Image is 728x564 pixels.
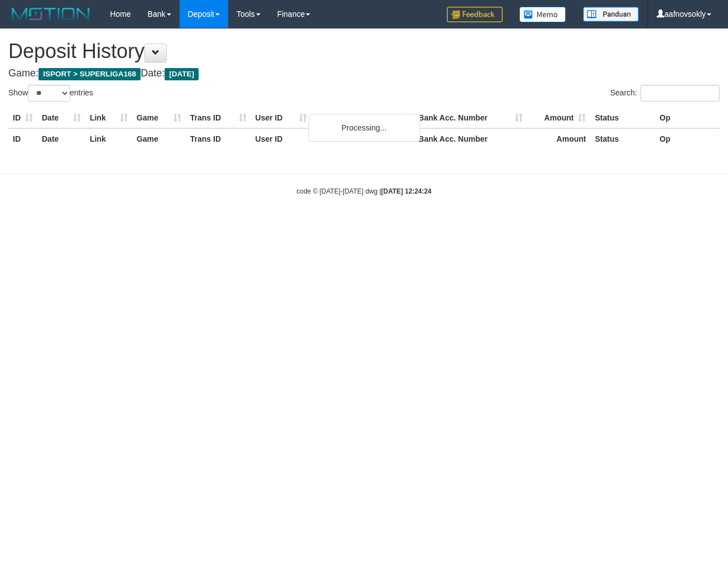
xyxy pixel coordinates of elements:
[8,6,93,22] img: MOTION_logo.png
[8,85,93,102] label: Show entries
[132,128,186,149] th: Game
[308,114,420,142] div: Processing...
[590,108,655,128] th: Status
[519,7,566,22] img: Button%20Memo.svg
[8,128,37,149] th: ID
[590,128,655,149] th: Status
[186,128,251,149] th: Trans ID
[8,108,37,128] th: ID
[28,85,70,102] select: Showentries
[527,128,591,149] th: Amount
[38,68,141,80] span: ISPORT > SUPERLIGA168
[414,128,527,149] th: Bank Acc. Number
[447,7,503,22] img: Feedback.jpg
[85,108,132,128] th: Link
[8,40,720,62] h1: Deposit History
[8,68,720,79] h4: Game: Date:
[655,108,720,128] th: Op
[610,85,720,102] label: Search:
[381,187,431,195] strong: [DATE] 12:24:24
[311,108,414,128] th: Bank Acc. Name
[583,7,639,22] img: panduan.png
[37,128,85,149] th: Date
[414,108,527,128] th: Bank Acc. Number
[640,85,720,102] input: Search:
[132,108,186,128] th: Game
[37,108,85,128] th: Date
[251,128,312,149] th: User ID
[655,128,720,149] th: Op
[85,128,132,149] th: Link
[527,108,591,128] th: Amount
[251,108,312,128] th: User ID
[186,108,251,128] th: Trans ID
[165,68,199,80] span: [DATE]
[297,187,432,195] small: code © [DATE]-[DATE] dwg |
